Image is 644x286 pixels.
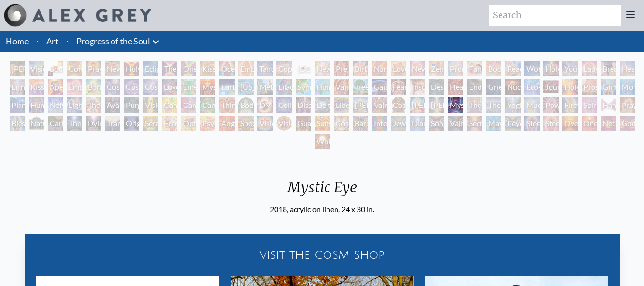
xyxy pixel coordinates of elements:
div: Wonder [524,61,540,76]
div: Psychomicrograph of a Fractal Paisley Cherub Feather Tip [200,116,215,131]
div: Aperture [48,79,63,95]
div: [PERSON_NAME] [353,97,368,113]
div: Kiss of the [MEDICAL_DATA] [29,79,44,95]
div: Young & Old [562,61,578,76]
div: Sunyata [315,116,330,131]
div: Zena Lotus [429,61,444,76]
div: Family [467,61,482,76]
div: Lightworker [67,97,82,113]
div: Ophanic Eyelash [181,116,196,131]
div: Love is a Cosmic Force [162,79,177,95]
div: Interbeing [372,116,387,131]
div: Net of Being [601,116,616,131]
div: Monochord [620,79,635,95]
div: Cannabis Sutra [181,97,196,113]
div: Third Eye Tears of Joy [219,97,235,113]
div: Emerald Grail [181,79,196,95]
div: Glimpsing the Empyrean [601,79,616,95]
div: Holy Grail [124,61,139,76]
div: Empowerment [67,79,82,95]
div: Mudra [524,97,540,113]
div: Gaia [372,79,387,95]
div: Cosmic [DEMOGRAPHIC_DATA] [391,97,406,113]
div: The Seer [467,97,482,113]
input: Search [489,5,621,26]
div: Mayan Being [486,116,501,131]
div: Endarkenment [467,79,482,95]
div: Deities & Demons Drinking from the Milky Pool [315,97,330,113]
div: Bardo Being [353,116,368,131]
div: New Family [410,61,425,76]
div: Kissing [200,61,215,76]
div: Insomnia [410,79,425,95]
div: Vision Crystal Tondo [276,116,292,131]
a: Home [6,36,29,46]
div: Vajra Being [448,116,463,131]
div: Cannabis Mudra [162,97,177,113]
div: Humming Bird [315,79,330,95]
div: Steeplehead 1 [524,116,540,131]
div: Nuclear Crucifixion [505,79,521,95]
div: Spectral Lotus [238,116,254,131]
div: Cannabacchus [200,97,215,113]
div: Promise [448,61,463,76]
div: [US_STATE] Song [238,79,254,95]
div: Eclipse [143,61,158,76]
div: Ocean of Love Bliss [219,61,235,76]
div: Original Face [124,116,139,131]
div: Journey of the Wounded Healer [543,79,559,95]
div: Cosmic Artist [124,79,139,95]
div: Metamorphosis [257,79,273,95]
div: Contemplation [67,61,82,76]
div: White Light [315,134,330,149]
a: Art [46,34,59,48]
div: Song of Vajra Being [429,116,444,131]
div: Reading [505,61,521,76]
div: Peyote Being [505,116,521,131]
div: Networks [48,97,63,113]
div: Caring [48,116,63,131]
div: Prostration [582,79,597,95]
div: [DEMOGRAPHIC_DATA] Embryo [296,61,311,76]
div: [PERSON_NAME] [410,97,425,113]
div: Cosmic Creativity [105,79,120,95]
div: Dying [86,116,101,131]
div: Theologue [486,97,501,113]
div: Vajra Guru [372,97,387,113]
div: Vajra Horse [334,79,349,95]
div: Dissectional Art for Tool's Lateralus CD [296,97,311,113]
div: Body/Mind as a Vibratory Field of Energy [238,97,254,113]
div: Love Circuit [391,61,406,76]
div: Power to the Peaceful [543,97,559,113]
div: Holy Family [543,61,559,76]
div: Bond [86,79,101,95]
div: Diamond Being [410,116,425,131]
div: Fractal Eyes [162,116,177,131]
div: Healing [620,61,635,76]
div: Ayahuasca Visitation [105,97,120,113]
div: Mystic Eye [448,97,463,113]
div: Praying [86,61,101,76]
div: Planetary Prayers [10,97,25,113]
div: Jewel Being [391,116,406,131]
li: · [32,31,42,52]
div: Steeplehead 2 [543,116,559,131]
div: Lilacs [276,79,292,95]
div: Secret Writing Being [467,116,482,131]
div: Collective Vision [276,97,292,113]
div: Visionary Origin of Language [29,61,44,76]
div: Praying Hands [620,97,635,113]
div: Cosmic Lovers [143,79,158,95]
div: Visit the CoSM Shop [31,240,614,270]
div: Oversoul [562,116,578,131]
div: Tree & Person [353,79,368,95]
div: DMT - The Spirit Molecule [257,97,273,113]
div: One Taste [181,61,196,76]
div: Human Geometry [29,97,44,113]
div: Mysteriosa 2 [200,79,215,95]
div: Vision Tree [143,97,158,113]
div: 2018, acrylic on linen, 24 x 30 in. [270,203,374,215]
div: Seraphic Transport Docking on the Third Eye [143,116,158,131]
div: Spirit Animates the Flesh [582,97,597,113]
div: Symbiosis: Gall Wasp & Oak Tree [296,79,311,95]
